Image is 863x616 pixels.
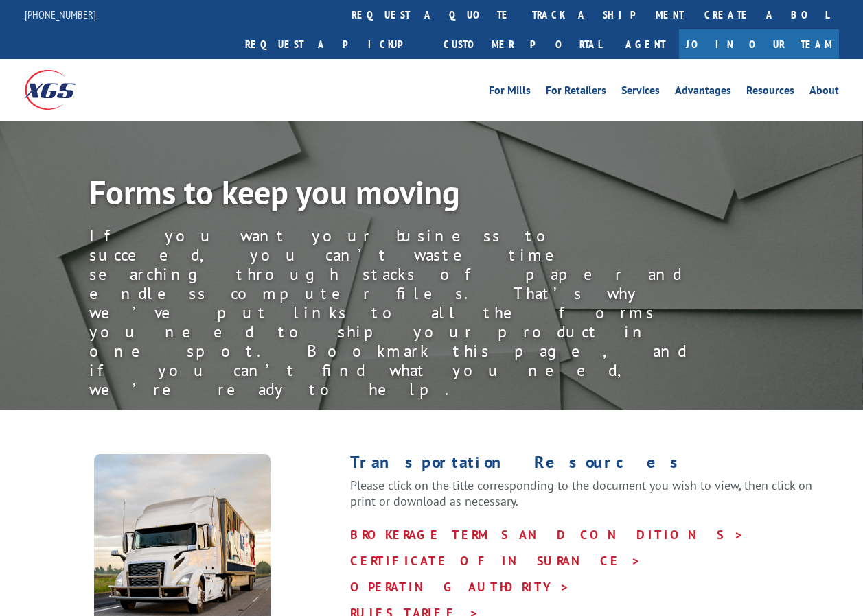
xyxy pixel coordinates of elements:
a: For Mills [489,85,531,100]
a: Agent [612,29,679,59]
a: Resources [746,85,794,100]
h1: Forms to keep you moving [89,176,707,215]
a: Request a pickup [235,29,433,59]
a: About [809,85,839,100]
div: If you want your business to succeed, you can’t waste time searching through stacks of paper and ... [89,226,707,399]
a: [PHONE_NUMBER] [25,8,96,21]
a: For Retailers [546,85,606,100]
a: Join Our Team [679,29,839,59]
p: Please click on the title corresponding to the document you wish to view, then click on print or ... [350,477,839,523]
h1: Transportation Resources [350,454,839,477]
a: Customer Portal [433,29,612,59]
a: CERTIFICATE OF INSURANCE > [350,553,641,569]
a: BROKERAGE TERMS AND CONDITIONS > [350,527,744,543]
a: Services [621,85,660,100]
a: Advantages [675,85,731,100]
a: OPERATING AUTHORITY > [350,579,570,595]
